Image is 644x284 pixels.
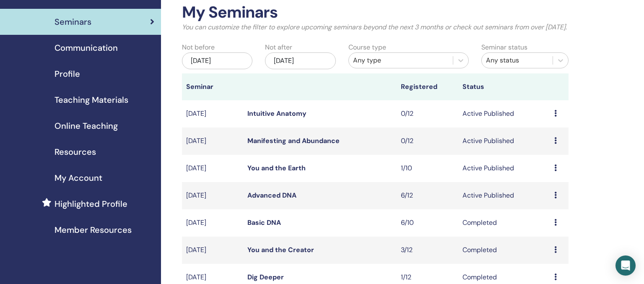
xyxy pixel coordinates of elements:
div: Any type [353,55,449,65]
a: Intuitive Anatomy [247,109,306,118]
span: Highlighted Profile [55,198,127,210]
span: Resources [55,146,96,158]
td: [DATE] [182,182,243,209]
td: 0/12 [397,128,458,155]
td: Completed [458,237,551,264]
span: Member Resources [55,224,132,236]
a: You and the Creator [247,245,314,254]
span: Teaching Materials [55,94,128,106]
th: Status [458,73,551,100]
label: Seminar status [481,42,527,52]
label: Not after [265,42,292,52]
span: Seminars [55,16,91,28]
td: 6/10 [397,209,458,237]
td: [DATE] [182,209,243,237]
td: Active Published [458,155,551,182]
td: [DATE] [182,128,243,155]
td: 1/10 [397,155,458,182]
div: Open Intercom Messenger [615,255,636,276]
td: [DATE] [182,155,243,182]
a: Advanced DNA [247,191,296,200]
p: You can customize the filter to explore upcoming seminars beyond the next 3 months or check out s... [182,22,569,32]
td: Active Published [458,128,551,155]
td: 3/12 [397,237,458,264]
a: Dig Deeper [247,273,284,281]
span: Profile [55,68,80,80]
a: Manifesting and Abundance [247,136,340,145]
label: Course type [348,42,386,52]
th: Seminar [182,73,243,100]
td: 0/12 [397,100,458,128]
a: Basic DNA [247,218,281,227]
td: [DATE] [182,100,243,128]
label: Not before [182,42,215,52]
span: Online Teaching [55,120,118,132]
td: Completed [458,209,551,237]
span: Communication [55,42,118,54]
span: My Account [55,172,102,184]
th: Registered [397,73,458,100]
h2: My Seminars [182,3,569,22]
div: Any status [486,55,548,65]
div: [DATE] [265,52,335,69]
td: Active Published [458,182,551,209]
a: You and the Earth [247,164,306,172]
div: [DATE] [182,52,252,69]
td: [DATE] [182,237,243,264]
td: Active Published [458,100,551,128]
td: 6/12 [397,182,458,209]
